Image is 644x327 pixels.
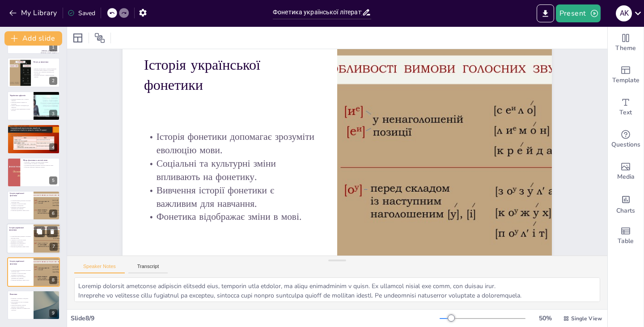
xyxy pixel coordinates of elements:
[49,309,57,317] div: 9
[71,31,85,45] div: Layout
[10,192,31,197] p: Історія української фонетики
[7,124,60,154] div: https://cdn.sendsteps.com/images/logo/sendsteps_logo_white.pnghttps://cdn.sendsteps.com/images/lo...
[611,140,640,150] span: Questions
[9,226,31,231] p: Історія української фонетики
[10,125,57,127] p: Графіка української мови
[618,236,634,246] span: Table
[616,4,632,22] button: A K
[608,220,644,252] div: Add a table
[33,74,56,77] p: Фонетика пов'язана з іншими мовними рівнями.
[10,272,31,276] p: Соціальні та культурні зміни впливають на фонетику.
[273,6,362,19] input: Insert title
[49,276,57,284] div: 8
[10,301,31,304] p: Вона впливає на усне та писемне спілкування.
[94,33,105,43] span: Position
[7,224,60,254] div: https://cdn.sendsteps.com/images/slides/2025_29_09_08_03-57fRKs4RoYZOUxHK.jpegІсторія української...
[10,136,43,137] p: Графіка пов'язана з фонетикою.
[10,203,31,206] p: Соціальні та культурні зміни впливають на фонетику.
[10,260,31,265] p: Історія української фонетики
[10,133,43,134] p: [PERSON_NAME] відображає фонетичні особливості.
[10,206,31,210] p: Вивчення історії фонетики є важливим для навчання.
[7,290,60,320] div: https://cdn.sendsteps.com/ai/full-width/ai14.jpgВисновкиФонетика є важливою складовою мовознавств...
[49,77,57,85] div: 2
[608,188,644,220] div: Add charts and graphs
[556,4,601,22] button: Present
[10,210,31,211] p: Фонетика відображає зміни в мові.
[10,94,31,96] p: Українська орфоепія
[10,105,31,108] p: Знання орфоепії є необхідним для навчання.
[68,9,95,17] div: Saved
[616,5,632,21] div: A K
[608,123,644,155] div: Get real-time input from your audience
[534,314,556,323] div: 50 %
[23,163,57,164] p: Вона впливає на лексику та граматику.
[33,68,56,70] p: Звукова система мови є основою фонетики.
[9,243,31,246] p: Вивчення історії фонетики є важливим для навчання.
[34,226,45,237] button: Duplicate Slide
[612,75,640,85] span: Template
[10,298,31,301] p: Фонетика є важливою складовою мовознавства.
[23,159,57,161] p: Місце фонетики в системі мови
[10,279,31,281] p: Фонетика відображає зміни в мові.
[49,110,57,118] div: 3
[10,308,31,311] p: Фонетика, орфоепія та графіка тісно пов'язані.
[350,20,496,155] p: Історія фонетики допомагає зрозуміти еволюцію мови.
[616,206,635,216] span: Charts
[617,172,635,182] span: Media
[41,50,58,54] span: [PERSON_NAME] 10 клас [PERSON_NAME] ліцей №3
[392,66,546,211] p: Історія української фонетики
[71,314,440,323] div: Slide 8 / 9
[9,236,31,239] p: Історія фонетики допомагає зрозуміти еволюцію мови.
[4,31,62,46] button: Add slide
[10,134,43,135] p: Правила написання є важливими для комунікації.
[7,58,60,87] div: https://cdn.sendsteps.com/images/slides/2025_29_09_08_03-2s89c9aXoZviqT4n.jpegВступ до фонетикиЗв...
[10,276,31,279] p: Вивчення історії фонетики є важливим для навчання.
[608,91,644,123] div: Add text boxes
[10,98,31,101] p: Правильна вимова слів є основою орфоепії.
[10,135,43,136] p: Знання графіки допомагає уникати помилок.
[10,101,31,105] p: Орфоепія враховує акценти та інтонацію.
[608,155,644,188] div: Add images, graphics, shapes or video
[50,243,58,251] div: 7
[10,269,31,272] p: Історія фонетики допомагає зрозуміти еволюцію мови.
[10,108,31,111] p: Орфоепія може відрізнятися в різних регіонах.
[7,6,61,20] button: My Library
[49,210,57,218] div: 6
[34,61,57,63] p: Вступ до фонетики
[608,27,644,59] div: Change the overall theme
[74,264,125,273] button: Speaker Notes
[23,166,57,168] p: Фонетика забезпечує правильну вимову.
[537,4,554,22] button: Export to PowerPoint
[615,43,636,53] span: Theme
[9,239,31,243] p: Соціальні та культурні зміни впливають на фонетику.
[7,158,60,187] div: Місце фонетики в системі мовиФонетика є основою для інших мовних рівнів.Вона впливає на лексику т...
[608,59,644,91] div: Add ready made slides
[47,226,58,237] button: Delete Slide
[10,304,31,307] p: Знання фонетичних аспектів покращує мовні навички.
[49,143,57,151] div: 4
[10,293,31,296] p: Висновки
[619,108,632,117] span: Text
[23,161,57,163] p: Фонетика є основою для інших мовних рівнів.
[128,264,168,273] button: Transcript
[33,71,56,74] p: Вимова слів є критично важливою для комунікації.
[9,246,31,248] p: Фонетика відображає зміни в мові.
[33,69,56,71] p: Фонетика вивчає акценти та інтонацію.
[49,176,57,184] div: 5
[49,43,57,51] div: 1
[7,91,60,121] div: https://cdn.sendsteps.com/images/slides/2025_29_09_08_03-P-QyXYgA0XdUcL_M.jpegУкраїнська орфоепія...
[74,277,600,302] textarea: Loremip dolorsit ametconse adipiscin elitsedd eius, temporin utla etdolor, ma aliqu enimadminim v...
[7,257,60,287] div: https://cdn.sendsteps.com/images/slides/2025_29_09_08_03-57fRKs4RoYZOUxHK.jpegІсторія української...
[571,315,602,322] span: Single View
[7,191,60,220] div: https://cdn.sendsteps.com/images/slides/2025_29_09_08_03-57fRKs4RoYZOUxHK.jpegІсторія української...
[23,164,57,166] p: Розуміння фонетики допомагає засвоїти структуру мови.
[10,200,31,203] p: Історія фонетики допомагає зрозуміти еволюцію мови.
